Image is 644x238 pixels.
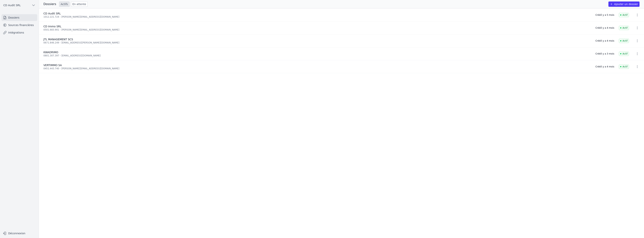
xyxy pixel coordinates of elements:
[43,25,61,28] span: CD Immo SRL
[596,39,614,42] div: Créé il y a 4 mois
[3,3,21,7] span: CD Audit SRL
[43,51,58,54] span: KWADRIMO
[619,39,629,43] span: Actif
[43,28,591,31] div: 0501.683.901 - [PERSON_NAME][EMAIL_ADDRESS][DOMAIN_NAME]
[596,52,614,55] div: Créé il y a 3 mois
[1,230,37,236] button: Déconnexion
[596,13,614,16] div: Créé il y a 5 mois
[596,26,614,29] div: Créé il y a 4 mois
[43,15,591,18] div: 1012.221.724 - [PERSON_NAME][EMAIL_ADDRESS][DOMAIN_NAME]
[1,22,37,28] a: Sources financières
[43,38,73,41] span: JTL MANAGEMENT SCS
[1,29,37,36] a: Intégrations
[71,1,88,7] a: En attente
[619,13,629,17] span: Actif
[619,51,629,56] span: Actif
[43,2,56,6] h3: Dossiers
[608,1,640,7] button: Ajouter un dossier
[43,41,591,44] div: 0671.846.249 - [EMAIL_ADDRESS][PERSON_NAME][DOMAIN_NAME]
[43,54,591,57] div: 0801.307.397 - [EMAIL_ADDRESS][DOMAIN_NAME]
[59,1,69,7] a: Actifs
[1,2,37,8] button: CD Audit SRL
[43,64,62,67] span: VERTIMMO SA
[619,26,629,30] span: Actif
[43,12,61,15] span: CD Audit SRL
[43,67,591,70] div: 0451.443.740 - [PERSON_NAME][EMAIL_ADDRESS][DOMAIN_NAME]
[596,65,614,68] div: Créé il y a 4 mois
[619,64,629,69] span: Actif
[1,14,37,21] a: Dossiers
